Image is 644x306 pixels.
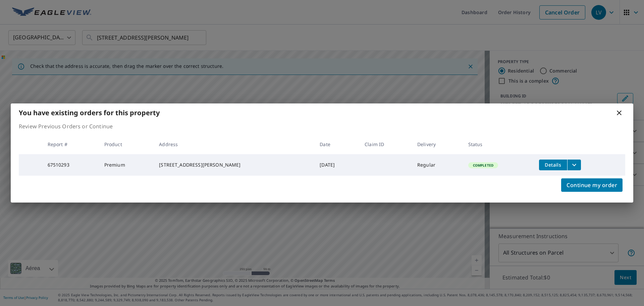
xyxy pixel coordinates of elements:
[19,108,160,117] b: You have existing orders for this property
[99,134,154,154] th: Product
[539,160,567,170] button: detailsBtn-67510293
[42,154,99,176] td: 67510293
[19,122,625,130] p: Review Previous Orders or Continue
[154,134,314,154] th: Address
[42,134,99,154] th: Report #
[99,154,154,176] td: Premium
[314,134,359,154] th: Date
[543,162,563,168] span: Details
[412,134,463,154] th: Delivery
[159,162,309,168] div: [STREET_ADDRESS][PERSON_NAME]
[561,178,623,192] button: Continue my order
[314,154,359,176] td: [DATE]
[567,160,581,170] button: filesDropdownBtn-67510293
[469,163,497,168] span: Completed
[567,180,617,190] span: Continue my order
[359,134,412,154] th: Claim ID
[463,134,534,154] th: Status
[412,154,463,176] td: Regular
